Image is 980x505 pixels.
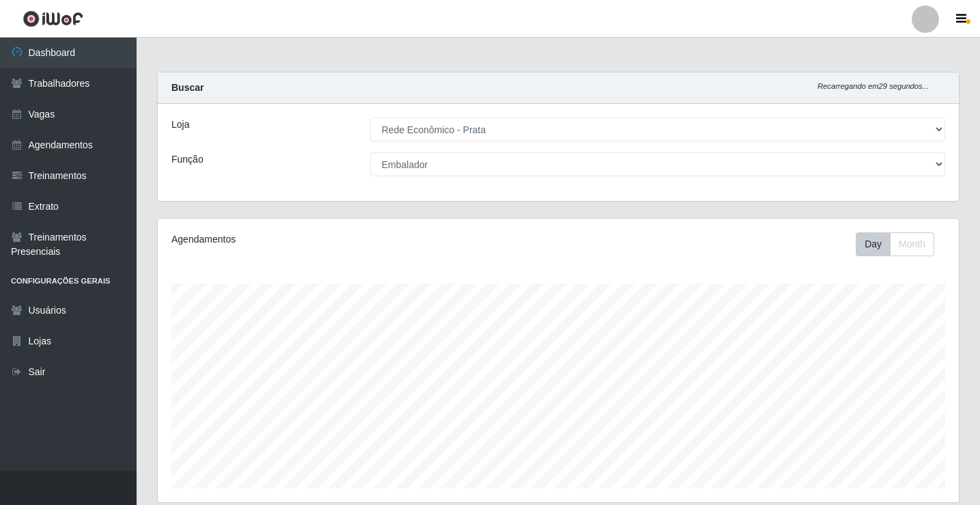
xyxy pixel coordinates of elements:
[817,82,929,90] i: Recarregando em 29 segundos...
[171,118,189,132] label: Loja
[23,10,83,27] img: CoreUI Logo
[171,82,204,93] strong: Buscar
[856,232,945,256] div: Toolbar with button groups
[890,232,934,256] button: Month
[856,232,891,256] button: Day
[856,232,934,256] div: First group
[171,152,204,167] label: Função
[171,232,482,247] div: Agendamentos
